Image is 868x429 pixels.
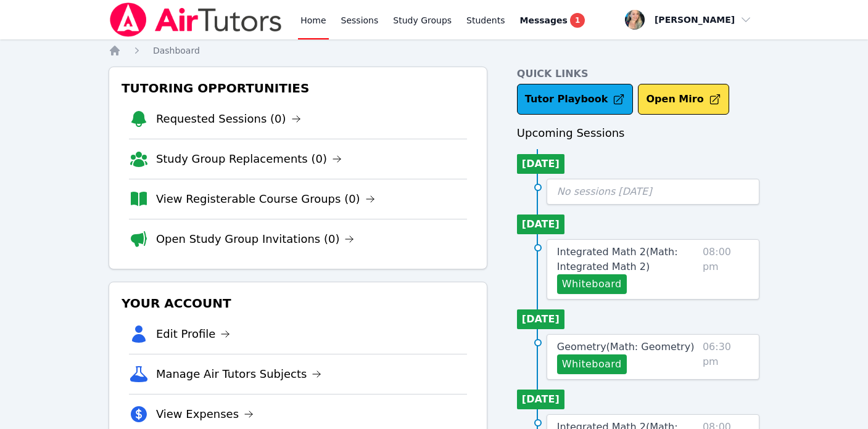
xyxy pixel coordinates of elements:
[557,340,695,354] a: Geometry(Math: Geometry)
[156,110,301,128] a: Requested Sessions (0)
[570,13,585,28] span: 1
[156,325,231,343] a: Edit Profile
[109,44,759,57] nav: Breadcrumb
[119,292,477,314] h3: Your Account
[517,84,634,115] a: Tutor Playbook
[517,67,759,81] h4: Quick Links
[109,2,283,37] img: Air Tutors
[156,190,375,208] a: View Registerable Course Groups (0)
[557,341,695,353] span: Geometry ( Math: Geometry )
[520,14,568,27] span: Messages
[153,46,200,55] span: Dashboard
[557,274,627,294] button: Whiteboard
[119,77,477,99] h3: Tutoring Opportunities
[153,44,200,57] a: Dashboard
[703,340,749,374] span: 06:30 pm
[517,390,564,409] li: [DATE]
[156,231,355,248] a: Open Study Group Invitations (0)
[703,245,749,294] span: 08:00 pm
[517,214,564,234] li: [DATE]
[557,246,678,272] span: Integrated Math 2 ( Math: Integrated Math 2 )
[557,245,698,274] a: Integrated Math 2(Math: Integrated Math 2)
[638,84,729,115] button: Open Miro
[156,406,254,423] a: View Expenses
[517,125,759,142] h3: Upcoming Sessions
[517,154,564,174] li: [DATE]
[517,309,564,329] li: [DATE]
[156,150,342,168] a: Study Group Replacements (0)
[557,354,627,374] button: Whiteboard
[557,186,652,197] span: No sessions [DATE]
[156,366,322,383] a: Manage Air Tutors Subjects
